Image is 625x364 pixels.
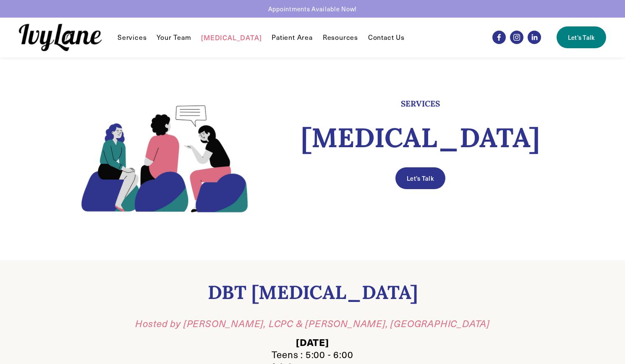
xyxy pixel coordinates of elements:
h2: DBT [MEDICAL_DATA] [124,281,502,304]
a: Instagram [510,31,523,44]
span: Resources [323,33,358,42]
a: LinkedIn [528,31,541,44]
a: Let's Talk [557,26,606,48]
h4: SERVICES [277,99,565,109]
span: Services [118,33,146,42]
a: Patient Area [272,32,313,42]
h1: [MEDICAL_DATA] [277,122,565,153]
a: folder dropdown [323,32,358,42]
a: folder dropdown [118,32,146,42]
a: Facebook [492,31,506,44]
a: Contact Us [368,32,405,42]
em: Hosted by [PERSON_NAME], LCPC & [PERSON_NAME], [GEOGRAPHIC_DATA] [135,317,490,330]
a: [MEDICAL_DATA] [201,32,262,42]
a: Your Team [157,32,191,42]
a: Let's Talk [395,167,445,189]
strong: [DATE] [296,335,329,349]
img: Ivy Lane Counseling &mdash; Therapy that works for you [19,24,102,51]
